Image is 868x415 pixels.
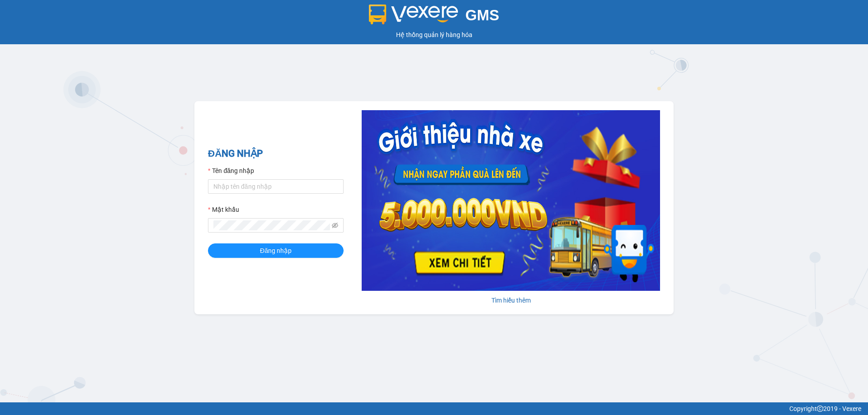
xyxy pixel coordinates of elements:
img: banner-0 [362,110,660,291]
input: Tên đăng nhập [208,179,344,194]
div: Tìm hiểu thêm [362,295,660,305]
label: Tên đăng nhập [208,166,254,176]
span: Đăng nhập [260,246,292,256]
button: Đăng nhập [208,243,344,258]
span: eye-invisible [332,222,338,228]
label: Mật khẩu [208,205,239,214]
h2: ĐĂNG NHẬP [208,146,344,161]
span: GMS [465,7,499,23]
div: Hệ thống quản lý hàng hóa [2,30,866,40]
a: GMS [369,14,500,21]
div: Copyright 2019 - Vexere [7,404,861,414]
span: copyright [817,406,823,412]
img: logo 2 [369,5,458,24]
input: Mật khẩu [213,220,330,230]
